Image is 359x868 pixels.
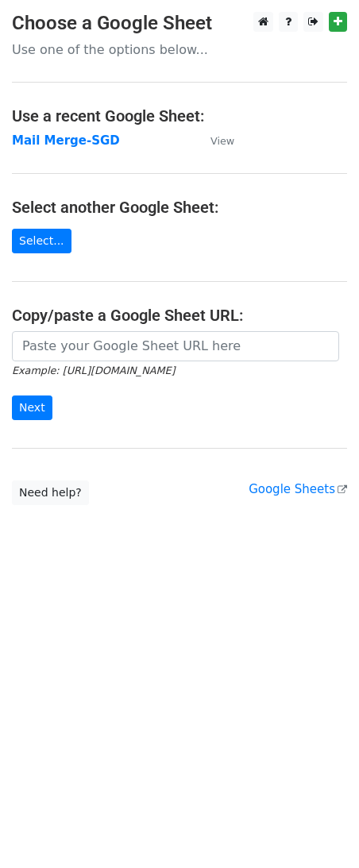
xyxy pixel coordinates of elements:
input: Paste your Google Sheet URL here [12,331,339,361]
a: Need help? [12,480,89,505]
p: Use one of the options below... [12,41,347,58]
input: Next [12,395,52,420]
h4: Copy/paste a Google Sheet URL: [12,306,347,325]
h3: Choose a Google Sheet [12,12,347,35]
small: Example: [URL][DOMAIN_NAME] [12,365,175,376]
a: Mail Merge-SGD [12,133,120,148]
small: View [210,135,234,147]
a: Google Sheets [249,482,347,496]
a: View [195,133,234,148]
h4: Select another Google Sheet: [12,198,347,217]
h4: Use a recent Google Sheet: [12,106,347,125]
a: Select... [12,229,71,253]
